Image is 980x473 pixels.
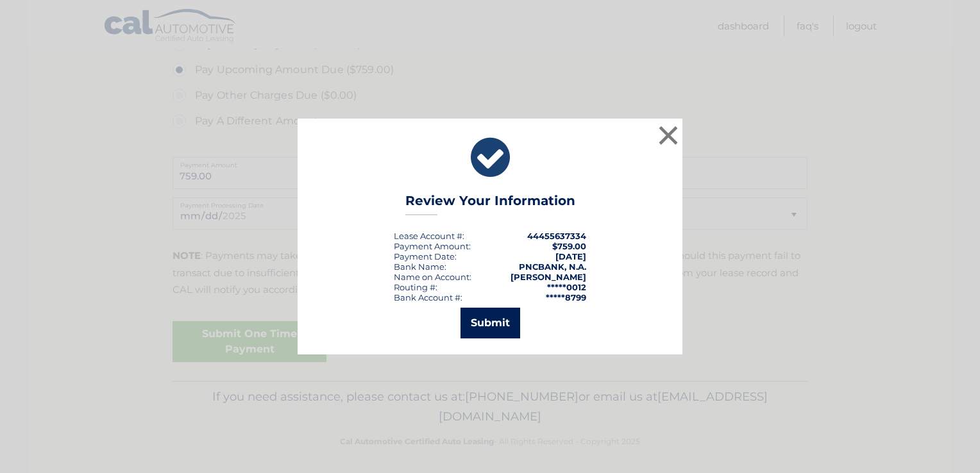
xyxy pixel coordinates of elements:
h3: Review Your Information [405,193,575,215]
strong: 44455637334 [527,231,586,241]
button: × [655,122,681,148]
div: : [394,251,457,261]
strong: PNCBANK, N.A. [519,261,586,272]
strong: [PERSON_NAME] [511,272,586,282]
div: Name on Account: [394,272,471,282]
span: Payment Date [394,251,455,261]
span: $759.00 [552,241,586,251]
div: Routing #: [394,282,437,292]
span: [DATE] [555,251,586,261]
div: Lease Account #: [394,231,464,241]
button: Submit [460,308,520,338]
div: Bank Account #: [394,292,462,303]
div: Bank Name: [394,261,446,272]
div: Payment Amount: [394,241,471,251]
